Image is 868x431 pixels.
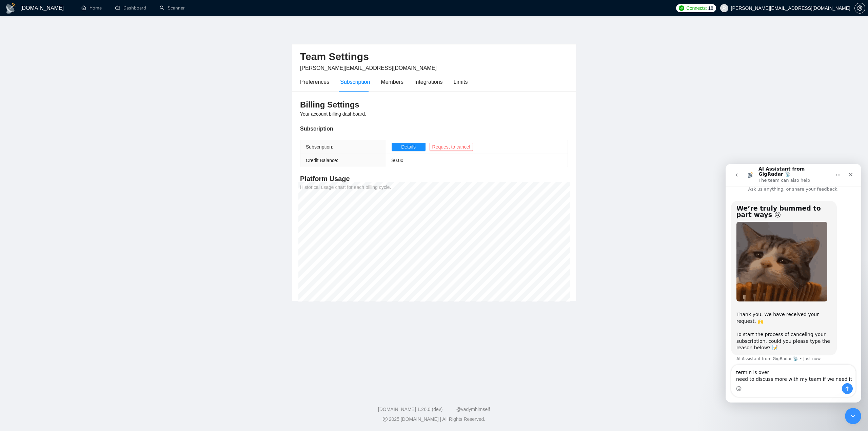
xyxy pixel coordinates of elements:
span: 18 [708,4,713,12]
h2: Team Settings [300,50,568,64]
button: Request to cancel [430,143,473,151]
iframe: Intercom live chat [845,408,861,424]
span: Your account billing dashboard. [300,111,366,117]
img: logo [5,3,16,14]
span: user [722,6,727,11]
div: Limits [454,78,468,86]
button: Details [392,143,426,151]
h4: Platform Usage [300,174,568,183]
a: [DOMAIN_NAME] 1.26.0 (dev) [378,407,443,412]
a: setting [854,5,865,11]
button: setting [854,3,865,14]
span: Connects: [686,4,707,12]
div: Integrations [414,78,443,86]
div: Preferences [300,78,329,86]
span: Subscription: [306,144,333,150]
span: Request to cancel [432,143,470,151]
div: Members [381,78,403,86]
img: upwork-logo.png [679,5,684,11]
span: Details [401,143,416,151]
iframe: To enrich screen reader interactions, please activate Accessibility in Grammarly extension settings [726,164,861,403]
span: Credit Balance: [306,158,338,163]
span: copyright [383,417,388,422]
div: 2025 [DOMAIN_NAME] | All Rights Reserved. [5,416,863,423]
a: searchScanner [160,5,185,11]
a: @vadymhimself [456,407,490,412]
div: Subscription [300,124,568,133]
a: dashboardDashboard [115,5,146,11]
span: [PERSON_NAME][EMAIL_ADDRESS][DOMAIN_NAME] [300,65,437,71]
div: Subscription [340,78,370,86]
h3: Billing Settings [300,99,568,110]
span: $ 0.00 [392,158,403,163]
span: setting [855,5,865,11]
a: homeHome [81,5,102,11]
